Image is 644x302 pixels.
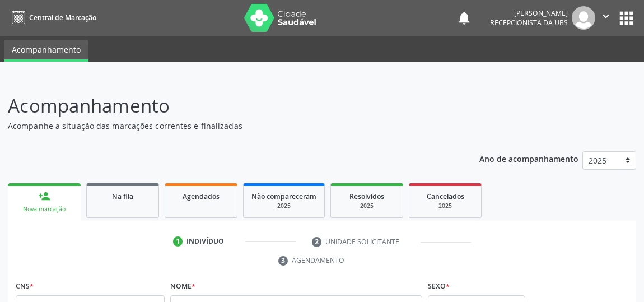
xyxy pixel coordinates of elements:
[428,278,450,295] label: Sexo
[183,192,220,201] span: Agendados
[427,192,464,201] span: Cancelados
[8,8,96,27] a: Central de Marcação
[572,6,595,30] img: img
[479,151,578,165] p: Ano de acompanhamento
[349,192,384,201] span: Resolvidos
[417,202,473,210] div: 2025
[595,6,617,30] button: 
[251,192,316,201] span: Não compareceram
[600,10,612,22] i: 
[339,202,395,210] div: 2025
[112,192,133,201] span: Na fila
[29,13,96,22] span: Central de Marcação
[490,18,568,27] span: Recepcionista da UBS
[186,236,224,247] div: Indivíduo
[173,236,183,247] div: 1
[170,278,195,295] label: Nome
[4,40,88,62] a: Acompanhamento
[38,190,50,202] div: person_add
[8,92,447,120] p: Acompanhamento
[16,205,73,213] div: Nova marcação
[456,10,472,26] button: notifications
[617,8,636,28] button: apps
[8,120,447,132] p: Acompanhe a situação das marcações correntes e finalizadas
[490,8,568,18] div: [PERSON_NAME]
[251,202,316,210] div: 2025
